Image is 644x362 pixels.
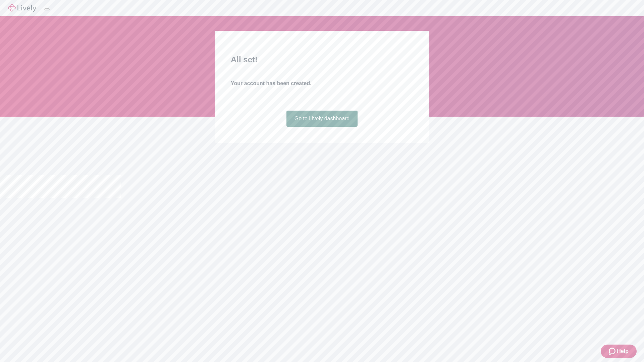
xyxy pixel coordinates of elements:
[601,345,637,358] button: Zendesk support iconHelp
[231,54,413,66] h2: All set!
[231,79,413,87] h4: Your account has been created.
[8,4,36,12] img: Lively
[617,347,629,355] span: Help
[609,347,617,355] svg: Zendesk support icon
[286,111,358,127] a: Go to Lively dashboard
[44,8,50,10] button: Log out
